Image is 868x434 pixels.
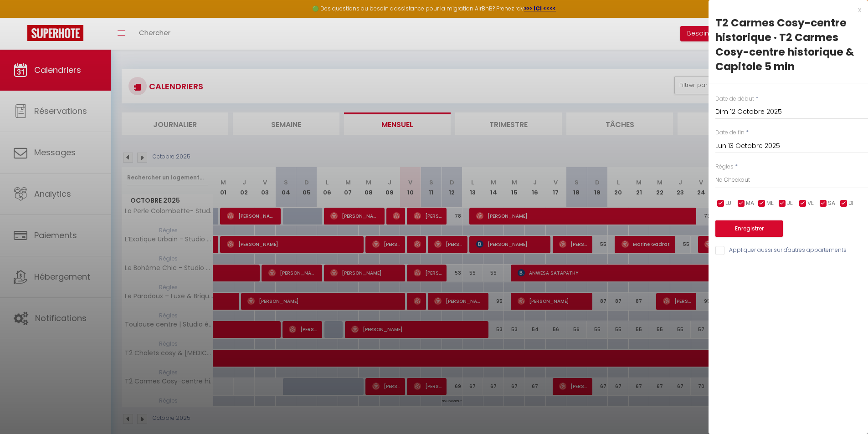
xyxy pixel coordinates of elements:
span: LU [725,199,731,208]
div: T2 Carmes Cosy-centre historique · T2 Carmes Cosy-centre historique & Capitole 5 min [715,15,861,74]
span: VE [807,199,814,208]
label: Date de fin [715,128,745,137]
span: SA [828,199,835,208]
span: JE [787,199,793,208]
button: Enregistrer [715,220,783,237]
label: Règles [715,163,734,171]
label: Date de début [715,95,754,103]
span: ME [766,199,774,208]
div: x [709,5,861,15]
span: MA [746,199,754,208]
span: DI [848,199,853,208]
